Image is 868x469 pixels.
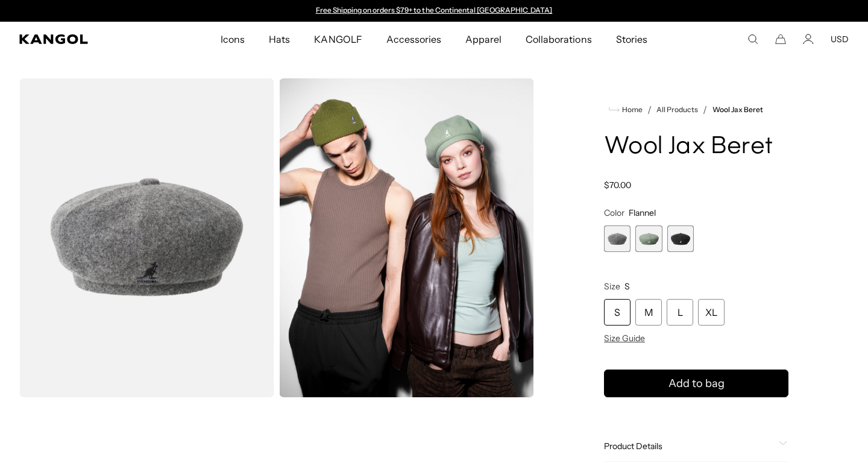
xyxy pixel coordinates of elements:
[604,225,631,252] label: Flannel
[712,105,763,114] a: Wool Jax Beret
[667,299,693,326] div: L
[747,34,758,45] summary: Search here
[803,34,814,45] a: Account
[19,78,534,397] product-gallery: Gallery Viewer
[604,22,659,57] a: Stories
[310,6,558,16] div: 1 of 2
[667,225,694,252] label: Black
[667,225,694,252] div: 3 of 3
[19,34,145,44] a: Kangol
[386,22,441,57] span: Accessories
[310,6,558,16] slideshow-component: Announcement bar
[604,299,631,326] div: S
[453,22,514,57] a: Apparel
[19,78,274,397] img: color-flannel
[604,441,774,452] span: Product Details
[310,6,558,16] div: Announcement
[604,102,788,117] nav: breadcrumbs
[831,34,849,45] button: USD
[302,22,374,57] a: KANGOLF
[698,299,725,326] div: XL
[604,333,645,344] span: Size Guide
[465,22,502,57] span: Apparel
[656,105,698,114] a: All Products
[609,104,643,115] a: Home
[629,207,656,218] span: Flannel
[604,180,631,190] span: $70.00
[604,207,624,218] span: Color
[698,102,707,117] li: /
[374,22,453,57] a: Accessories
[316,5,553,14] a: Free Shipping on orders $79+ to the Continental [GEOGRAPHIC_DATA]
[635,225,662,252] label: Sage Green
[314,22,362,57] span: KANGOLF
[526,22,591,57] span: Collaborations
[643,102,652,117] li: /
[616,22,647,57] span: Stories
[620,105,643,114] span: Home
[604,134,788,160] h1: Wool Jax Beret
[635,299,662,326] div: M
[269,22,290,57] span: Hats
[635,225,662,252] div: 2 of 3
[514,22,603,57] a: Collaborations
[604,281,620,292] span: Size
[604,225,631,252] div: 1 of 3
[279,78,534,397] img: wool jax beret in sage green
[209,22,257,57] a: Icons
[775,34,786,45] button: Cart
[624,281,630,292] span: S
[604,370,788,397] button: Add to bag
[668,376,725,392] span: Add to bag
[221,22,245,57] span: Icons
[257,22,302,57] a: Hats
